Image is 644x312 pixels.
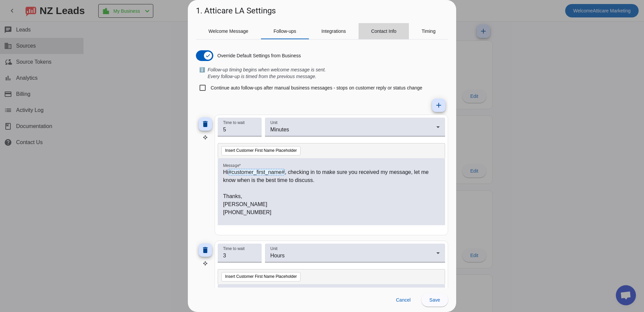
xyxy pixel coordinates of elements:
[422,29,436,34] span: Timing
[216,52,301,59] label: Override Default Settings from Business
[208,67,326,79] i: Follow-up timing begins when welcome message is sent. Every follow-up is timed from the previous ...
[421,293,448,307] button: Save
[223,192,440,200] p: Thanks,
[273,29,296,34] span: Follow-ups
[196,5,276,16] h1: 1. Atticare LA Settings
[321,29,346,34] span: Integrations
[390,293,416,307] button: Cancel
[201,120,209,128] mat-icon: delete
[429,297,440,303] span: Save
[396,297,411,303] span: Cancel
[270,246,277,251] mat-label: Unit
[209,84,422,91] label: Continue auto follow-ups after manual business messages - stops on customer reply or status change
[270,121,277,125] mat-label: Unit
[223,208,440,216] p: [PHONE_NUMBER]
[223,200,440,208] p: [PERSON_NAME]
[209,29,249,34] span: Welcome Message
[435,101,443,109] mat-icon: add
[223,121,245,125] mat-label: Time to wait
[199,66,205,80] span: ℹ️
[201,246,209,254] mat-icon: delete
[223,246,245,251] mat-label: Time to wait
[221,146,301,155] button: Insert Customer First Name Placeholder
[228,169,285,175] span: #customer_first_name#
[371,29,396,34] span: Contact Info
[221,272,301,282] button: Insert Customer First Name Placeholder
[270,253,285,258] span: Hours
[223,168,440,184] p: Hi , checking in to make sure you received my message, let me know when is the best time to discuss.
[270,127,289,132] span: Minutes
